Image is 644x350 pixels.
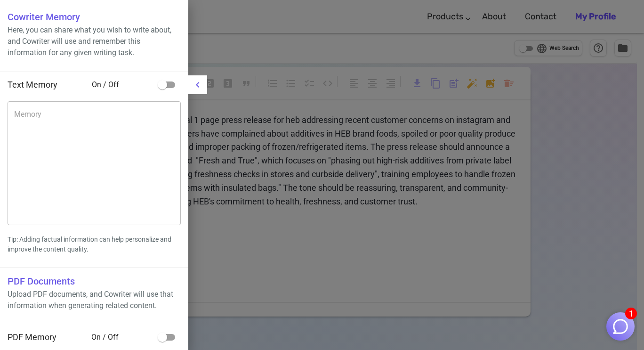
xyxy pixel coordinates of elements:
[612,317,629,335] img: Close chat
[8,24,181,58] p: Here, you can share what you wish to write about, and Cowriter will use and remember this informa...
[91,332,153,343] span: On / Off
[8,332,56,342] span: PDF Memory
[8,80,57,90] span: Text Memory
[8,274,181,289] h6: PDF Documents
[8,9,181,24] h6: Cowriter Memory
[8,289,181,311] p: Upload PDF documents, and Cowriter will use that information when generating related content.
[188,75,207,94] button: menu
[8,235,181,254] p: Tip: Adding factual information can help personalize and improve the content quality.
[625,308,637,319] span: 1
[92,79,153,90] span: On / Off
